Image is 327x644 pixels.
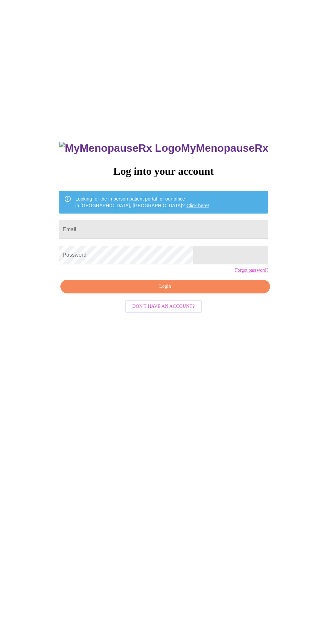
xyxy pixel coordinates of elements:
div: Looking for the in person patient portal for our office in [GEOGRAPHIC_DATA], [GEOGRAPHIC_DATA]? [75,193,209,212]
a: Click here! [187,203,209,208]
button: Login [60,280,270,293]
h3: MyMenopauseRx [59,142,268,154]
h3: Log into your account [59,165,268,177]
a: Forgot password? [235,268,268,273]
a: Don't have an account? [123,303,204,309]
button: Don't have an account? [125,300,202,313]
span: Login [68,282,262,291]
span: Don't have an account? [132,302,195,311]
img: MyMenopauseRx Logo [59,142,181,154]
